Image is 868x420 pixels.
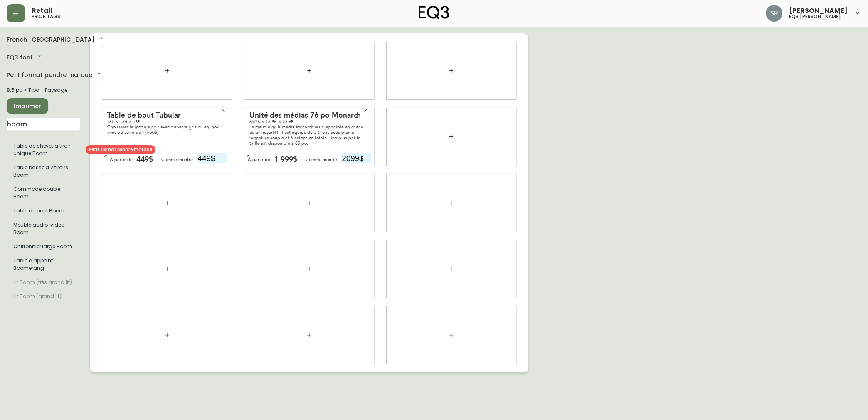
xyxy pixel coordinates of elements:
[7,275,80,289] li: Grand format pendre marque
[249,112,369,119] div: Unité des médias 76 po Monarch
[766,5,783,22] img: ecb3b61e70eec56d095a0ebe26764225
[249,124,369,146] div: Le meuble multimédia Monarch est disponible en chêne ou en noyer(+). Il est équipé de 3 tiroirs s...
[7,86,80,94] div: 8.5 po × 11 po – Paysage
[7,204,80,218] li: Petit format pendre marque
[7,98,48,114] button: Imprimer
[341,153,371,163] input: Prix sans le $
[306,156,337,163] div: Comme montré
[32,7,53,14] span: Retail
[107,124,227,135] div: Choisissez le modèle noir avec du verre gris ou en inox avec du verre clair (+50$).
[249,119,369,124] div: 65/76 × 16.9H × 26.6P
[7,69,102,82] div: Petit format pendre marque
[107,119,227,124] div: 16L × 16H × 18P
[7,240,80,254] li: Petit format pendre marque
[7,139,80,161] li: Table de chevet à tiroir unique Boom
[419,6,449,19] img: logo
[110,156,133,163] div: À partir de
[7,33,105,47] div: French [GEOGRAPHIC_DATA]
[107,112,227,119] div: Table de bout Tubular
[7,254,80,275] li: Petit format pendre marque
[248,156,271,163] div: À partir de
[789,7,848,14] span: [PERSON_NAME]
[7,218,80,240] li: Petit format pendre marque
[161,156,193,163] div: Comme montré
[789,14,841,19] h5: eq3 [PERSON_NAME]
[13,101,42,111] span: Imprimer
[7,118,80,131] input: Recherche
[275,156,298,163] div: 1 999$
[7,182,80,204] li: Petit format pendre marque
[7,289,80,304] li: Grand format pendre marque
[32,14,60,19] h5: price tags
[137,156,153,163] div: 449$
[7,51,43,65] div: EQ3 font
[7,161,80,182] li: Petit format pendre marque
[197,153,227,163] input: Prix sans le $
